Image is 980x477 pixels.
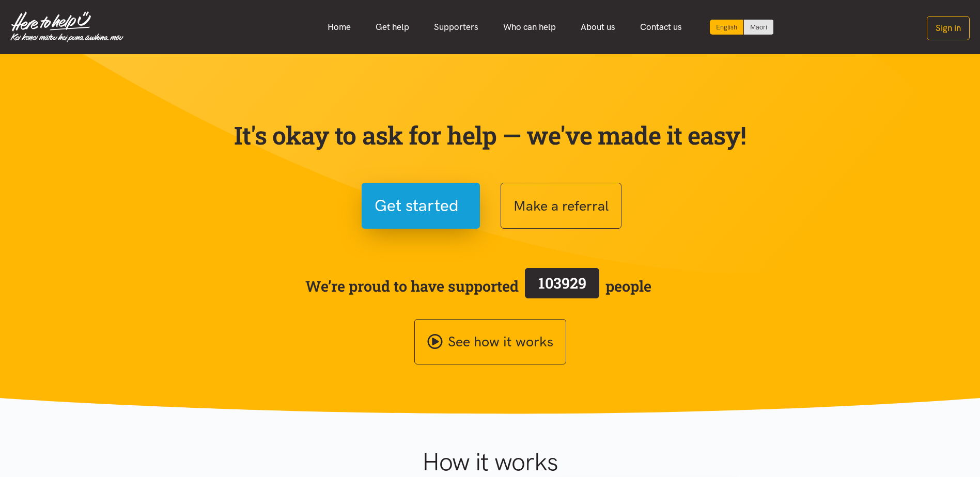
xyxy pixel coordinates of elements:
[414,319,566,365] a: See how it works
[10,11,123,42] img: Home
[362,183,480,229] button: Get started
[927,16,970,40] button: Sign in
[501,183,621,229] button: Make a referral
[363,16,422,38] a: Get help
[538,273,586,293] span: 103929
[375,193,459,219] span: Get started
[628,16,694,38] a: Contact us
[519,266,605,306] a: 103929
[744,20,773,35] a: Switch to Te Reo Māori
[232,120,749,150] p: It's okay to ask for help — we've made it easy!
[305,266,651,306] span: We’re proud to have supported people
[710,20,774,35] div: Language toggle
[321,447,659,477] h1: How it works
[315,16,363,38] a: Home
[491,16,568,38] a: Who can help
[568,16,628,38] a: About us
[710,20,744,35] div: Current language
[422,16,491,38] a: Supporters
